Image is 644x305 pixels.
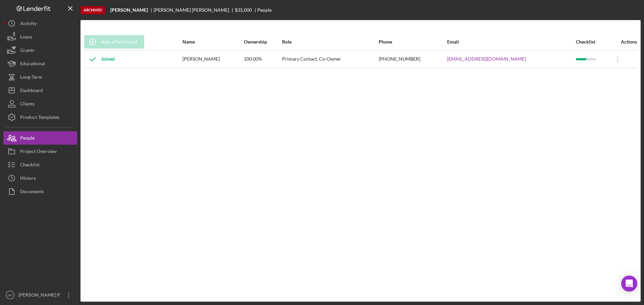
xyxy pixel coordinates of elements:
div: Project Overview [20,145,57,160]
div: Product Templates [20,110,59,126]
button: Educational [3,57,77,70]
button: Add a Participant [84,35,144,49]
div: Loans [20,30,32,45]
div: Add a Participant [101,35,138,49]
button: People [3,131,77,145]
div: Grants [20,44,34,59]
div: People [20,131,35,146]
div: 100.00% [244,51,282,68]
div: Checklist [20,158,40,173]
div: Joined [84,51,115,68]
div: Email [447,39,575,45]
div: Open Intercom Messenger [621,276,637,292]
div: Actions [609,39,637,45]
text: MP [8,293,12,297]
div: Primary Contact, Co-Owner [282,51,378,68]
button: Activity [3,17,77,30]
button: Product Templates [3,110,77,124]
div: Ownership [244,39,282,45]
a: [EMAIL_ADDRESS][DOMAIN_NAME] [447,56,526,62]
b: [PERSON_NAME] [110,7,148,13]
div: History [20,171,36,186]
div: Dashboard [20,84,43,99]
div: Checklist [576,39,609,45]
div: Role [282,39,378,45]
button: History [3,171,77,185]
button: Grants [3,44,77,57]
button: Long-Term [3,70,77,84]
div: Activity [20,17,37,32]
div: Educational [20,57,45,72]
div: [PERSON_NAME] [182,51,243,68]
div: Phone [379,39,446,45]
div: Archived [80,6,105,14]
button: MP[PERSON_NAME] P [3,288,77,302]
button: Project Overview [3,145,77,158]
div: [PERSON_NAME] P [17,288,60,303]
div: Documents [20,185,44,200]
div: Long-Term [20,70,42,85]
button: Loans [3,30,77,44]
div: People [257,7,272,13]
button: Clients [3,97,77,110]
button: Documents [3,185,77,198]
div: [PHONE_NUMBER] [379,51,446,68]
button: Checklist [3,158,77,171]
button: Dashboard [3,84,77,97]
div: [PERSON_NAME] [PERSON_NAME] [154,7,235,13]
div: $35,000 [235,7,252,13]
div: Name [182,39,243,45]
div: Clients [20,97,35,112]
